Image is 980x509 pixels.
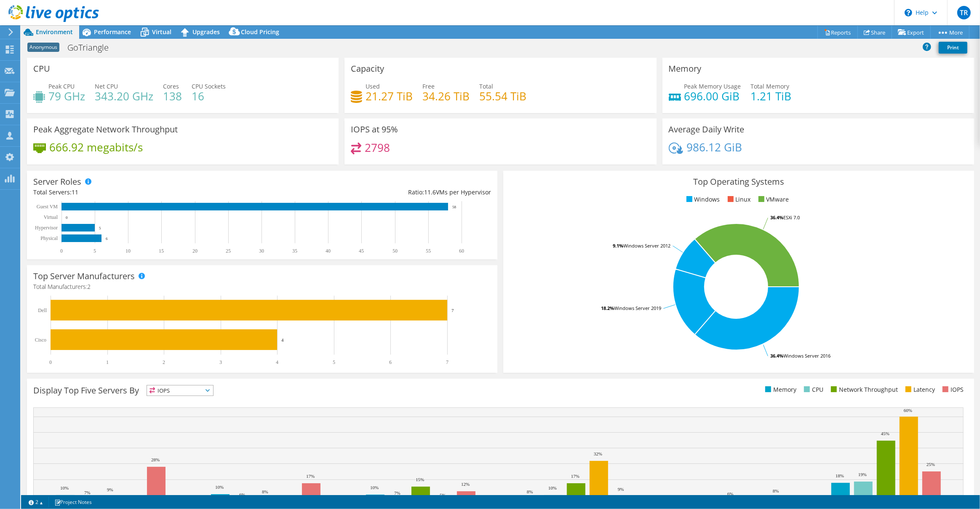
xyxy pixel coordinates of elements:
span: 2 [87,283,91,291]
text: 4 [281,337,284,342]
li: CPU [802,385,823,394]
span: Net CPU [95,82,118,90]
h4: Total Manufacturers: [33,282,491,291]
h3: IOPS at 95% [351,125,398,134]
text: 5 [93,248,96,254]
text: Dell [38,307,47,313]
h3: Top Server Manufacturers [33,272,135,281]
text: 7% [84,490,91,495]
li: Memory [763,385,796,394]
svg: \n [905,9,912,16]
h3: Average Daily Write [669,125,745,134]
a: Share [857,26,892,39]
h3: Server Roles [33,177,81,186]
text: 10 [126,248,131,254]
text: 0 [60,248,63,254]
span: Performance [94,28,131,36]
a: More [930,26,969,39]
span: Peak CPU [48,82,75,90]
text: Hypervisor [35,225,58,231]
h4: 666.92 megabits/s [49,143,143,152]
a: Print [939,42,967,54]
span: Used [366,82,380,90]
text: 18% [836,473,844,478]
text: 1 [106,359,109,365]
h4: 343.20 GHz [95,92,153,101]
text: 7 [451,308,454,313]
span: Free [422,82,435,90]
tspan: 18.2% [601,305,614,311]
text: 30 [259,248,264,254]
text: 17% [571,474,579,479]
text: 6 [389,359,392,365]
a: Reports [817,26,858,39]
div: Ratio: VMs per Hypervisor [262,188,491,197]
text: 2 [163,359,165,365]
text: 40 [326,248,331,254]
text: 5 [333,359,335,365]
text: 6 [106,237,108,241]
h4: 1.21 TiB [751,92,792,101]
h4: 138 [163,92,182,101]
h3: Capacity [351,64,384,73]
h4: 55.54 TiB [479,92,526,101]
text: 25% [927,462,935,467]
li: IOPS [940,385,964,394]
text: 19% [858,472,867,477]
text: 45 [359,248,364,254]
text: 4 [276,359,278,365]
tspan: 36.4% [770,353,783,359]
h1: GoTriangle [64,43,122,52]
span: Total [479,82,493,90]
text: 10% [215,485,224,490]
h4: 21.27 TiB [366,92,413,101]
span: Total Memory [751,82,790,90]
text: 60% [904,408,912,413]
text: 5 [99,226,101,230]
h4: 986.12 GiB [686,143,742,152]
tspan: 36.4% [770,214,783,221]
text: 32% [594,451,602,456]
text: 35 [292,248,297,254]
text: Cisco [35,337,46,343]
span: Cores [163,82,179,90]
h4: 2798 [365,143,390,152]
a: Project Notes [48,497,98,507]
tspan: ESXi 7.0 [783,214,800,221]
div: Total Servers: [33,188,262,197]
li: Network Throughput [829,385,898,394]
span: Upgrades [192,28,220,36]
text: 10% [60,485,69,490]
a: Export [892,26,931,39]
li: VMware [756,195,789,204]
text: 7 [446,359,449,365]
span: Virtual [152,28,171,36]
text: 10% [548,485,557,490]
h3: Peak Aggregate Network Throughput [33,125,178,134]
h4: 79 GHz [48,92,85,101]
text: Physical [40,235,58,241]
text: 0 [66,215,68,220]
h4: 16 [192,92,226,101]
text: 55 [426,248,431,254]
text: 6% [239,492,246,497]
span: TR [957,6,971,19]
text: Virtual [44,214,58,220]
text: 8% [773,488,779,493]
span: 11.6 [424,188,436,196]
text: 6% [727,491,734,496]
span: Cloud Pricing [241,28,279,36]
span: Anonymous [27,43,59,52]
text: 20 [192,248,198,254]
text: 5% [440,493,446,498]
a: 2 [23,497,49,507]
span: 11 [72,188,78,196]
tspan: Windows Server 2019 [614,305,661,311]
text: 50 [393,248,398,254]
text: Guest VM [37,204,58,210]
span: IOPS [147,385,213,396]
tspan: Windows Server 2012 [623,242,670,249]
li: Linux [726,195,751,204]
tspan: Windows Server 2016 [783,353,830,359]
h4: 696.00 GiB [684,92,741,101]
